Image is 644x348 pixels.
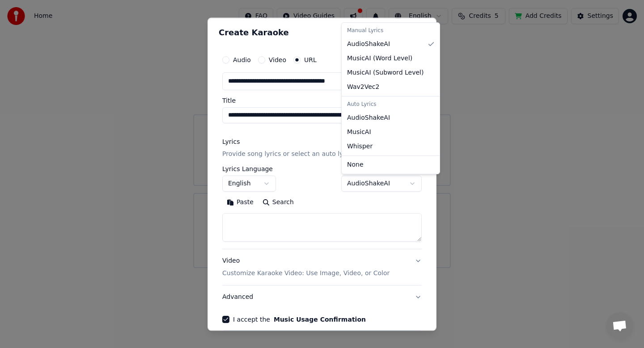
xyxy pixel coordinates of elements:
[343,25,438,37] div: Manual Lyrics
[347,128,371,137] span: MusicAI
[347,113,390,122] span: AudioShakeAI
[347,142,373,151] span: Whisper
[347,68,424,77] span: MusicAI ( Subword Level )
[347,40,390,49] span: AudioShakeAI
[347,54,412,63] span: MusicAI ( Word Level )
[347,83,379,92] span: Wav2Vec2
[347,160,364,169] span: None
[343,98,438,111] div: Auto Lyrics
